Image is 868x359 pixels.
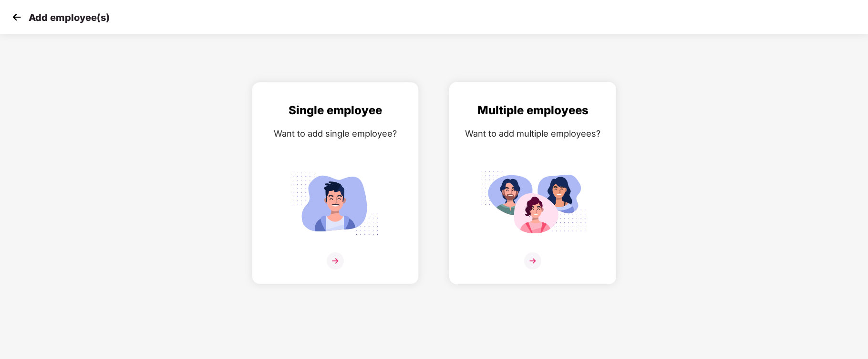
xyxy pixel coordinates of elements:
[262,127,409,140] div: Want to add single employee?
[327,252,344,269] img: svg+xml;base64,PHN2ZyB4bWxucz0iaHR0cDovL3d3dy53My5vcmcvMjAwMC9zdmciIHdpZHRoPSIzNiIgaGVpZ2h0PSIzNi...
[459,127,606,140] div: Want to add multiple employees?
[459,101,606,120] div: Multiple employees
[479,166,586,240] img: svg+xml;base64,PHN2ZyB4bWxucz0iaHR0cDovL3d3dy53My5vcmcvMjAwMC9zdmciIGlkPSJNdWx0aXBsZV9lbXBsb3llZS...
[262,101,409,120] div: Single employee
[29,12,110,23] p: Add employee(s)
[282,166,389,240] img: svg+xml;base64,PHN2ZyB4bWxucz0iaHR0cDovL3d3dy53My5vcmcvMjAwMC9zdmciIGlkPSJTaW5nbGVfZW1wbG95ZWUiIH...
[524,252,541,269] img: svg+xml;base64,PHN2ZyB4bWxucz0iaHR0cDovL3d3dy53My5vcmcvMjAwMC9zdmciIHdpZHRoPSIzNiIgaGVpZ2h0PSIzNi...
[10,10,24,24] img: svg+xml;base64,PHN2ZyB4bWxucz0iaHR0cDovL3d3dy53My5vcmcvMjAwMC9zdmciIHdpZHRoPSIzMCIgaGVpZ2h0PSIzMC...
